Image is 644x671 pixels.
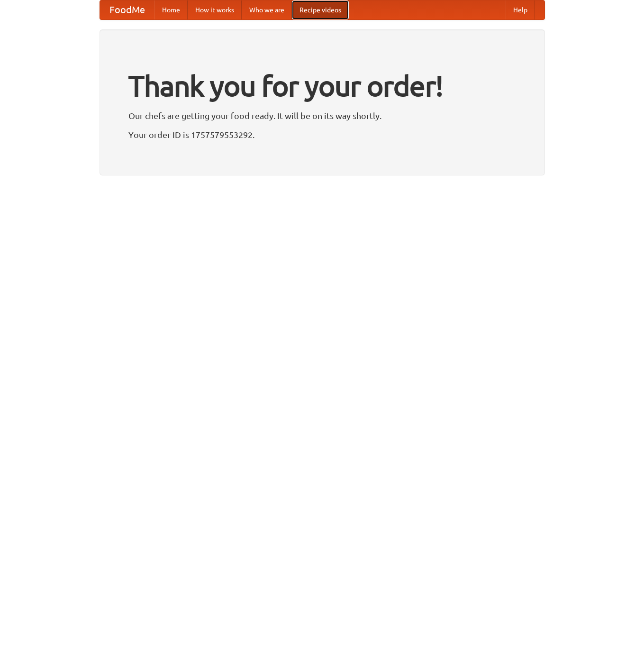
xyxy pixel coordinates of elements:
[154,0,188,19] a: Home
[128,63,516,109] h1: Thank you for your order!
[188,0,242,19] a: How it works
[242,0,292,19] a: Who we are
[128,109,516,123] p: Our chefs are getting your food ready. It will be on its way shortly.
[506,0,535,19] a: Help
[128,128,516,142] p: Your order ID is 1757579553292.
[292,0,349,19] a: Recipe videos
[100,0,154,19] a: FoodMe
